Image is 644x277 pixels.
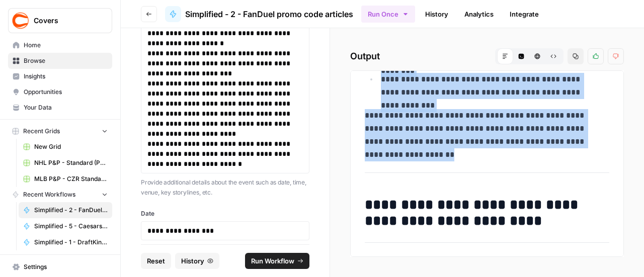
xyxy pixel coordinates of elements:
[19,171,112,187] a: MLB P&P - CZR Standard (Production) Grid
[251,256,294,266] span: Run Workflow
[24,72,108,81] span: Insights
[24,103,108,112] span: Your Data
[141,209,309,218] label: Date
[8,84,112,100] a: Opportunities
[8,37,112,53] a: Home
[147,256,165,266] span: Reset
[34,222,108,231] span: Simplified - 5 - Caesars Sportsbook promo code articles
[504,6,545,22] a: Integrate
[8,259,112,275] a: Settings
[34,16,95,26] span: Covers
[458,6,500,22] a: Analytics
[24,87,108,97] span: Opportunities
[19,139,112,155] a: New Grid
[8,8,112,33] button: Workspace: Covers
[350,48,624,64] h2: Output
[419,6,454,22] a: History
[141,253,171,269] button: Reset
[361,6,415,23] button: Run Once
[245,253,309,269] button: Run Workflow
[175,253,219,269] button: History
[24,56,108,65] span: Browse
[24,41,108,50] span: Home
[24,262,108,271] span: Settings
[19,218,112,234] a: Simplified - 5 - Caesars Sportsbook promo code articles
[23,127,60,136] span: Recent Grids
[19,155,112,171] a: NHL P&P - Standard (Production) Grid
[23,190,75,199] span: Recent Workflows
[8,100,112,116] a: Your Data
[8,53,112,69] a: Browse
[185,8,353,20] span: Simplified - 2 - FanDuel promo code articles
[34,238,108,247] span: Simplified - 1 - DraftKings promo code articles
[8,124,112,139] button: Recent Grids
[8,68,112,84] a: Insights
[34,158,108,167] span: NHL P&P - Standard (Production) Grid
[165,6,353,22] a: Simplified - 2 - FanDuel promo code articles
[19,202,112,218] a: Simplified - 2 - FanDuel promo code articles
[141,177,309,197] p: Provide additional details about the event such as date, time, venue, key storylines, etc.
[8,187,112,202] button: Recent Workflows
[181,256,204,266] span: History
[19,234,112,250] a: Simplified - 1 - DraftKings promo code articles
[34,174,108,183] span: MLB P&P - CZR Standard (Production) Grid
[34,142,108,151] span: New Grid
[12,12,30,30] img: Covers Logo
[34,206,108,215] span: Simplified - 2 - FanDuel promo code articles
